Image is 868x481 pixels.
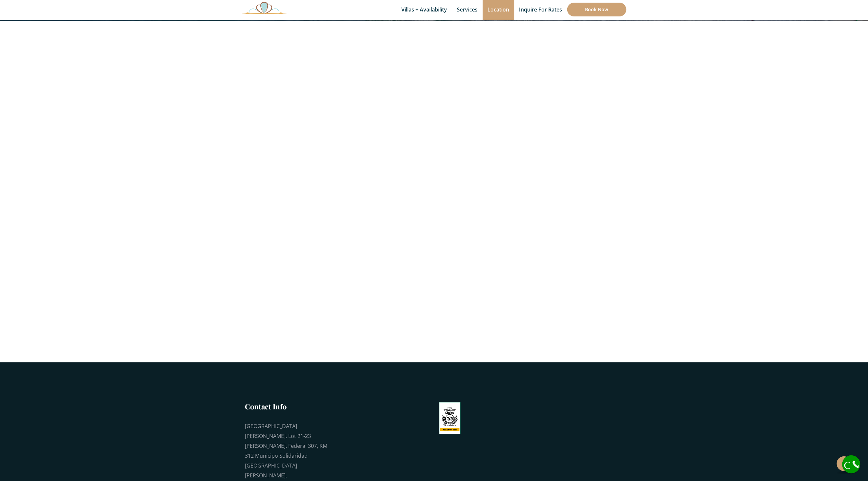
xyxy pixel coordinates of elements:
a: Call [842,455,860,473]
a: Book Now [567,3,626,16]
img: Awesome Logo [242,2,287,14]
img: Tripadvisor [439,402,461,434]
h3: Contact Info [245,401,331,411]
i: Call [844,457,859,472]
